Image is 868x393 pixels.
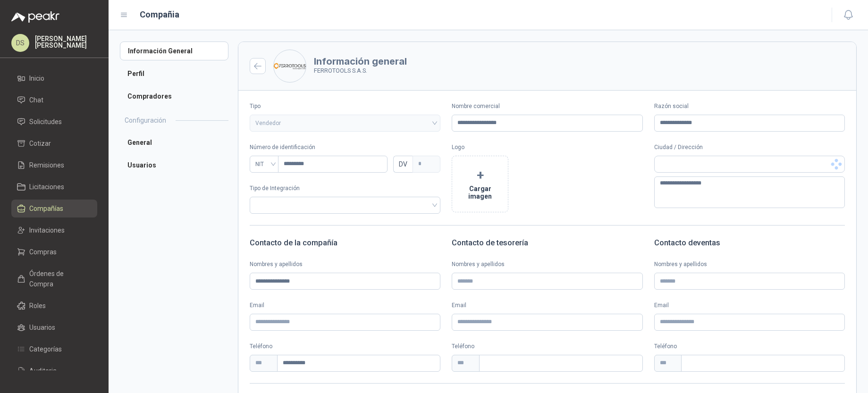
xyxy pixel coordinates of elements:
span: Usuarios [29,322,55,333]
h2: Configuración [125,115,166,125]
a: Roles [11,297,97,315]
p: Teléfono [250,342,440,351]
a: Perfil [120,64,228,83]
label: Nombres y apellidos [452,260,642,269]
a: Información General [120,42,228,60]
button: +Cargar imagen [452,156,508,212]
span: Inicio [29,73,44,84]
span: DV [393,156,413,173]
span: Compañías [29,203,63,214]
h1: Compañia [140,8,179,21]
img: Logo peakr [11,11,59,23]
a: Usuarios [11,318,97,336]
p: Teléfono [654,342,845,351]
h3: Contacto de la compañía [250,237,440,249]
span: Vendedor [255,116,435,130]
p: Tipo de Integración [250,184,440,193]
label: Nombres y apellidos [250,260,440,269]
label: Nombre comercial [452,102,642,111]
a: Inicio [11,69,97,87]
label: Nombres y apellidos [654,260,845,269]
span: Remisiones [29,160,64,170]
span: Roles [29,301,46,311]
a: General [120,133,228,152]
a: Usuarios [120,156,228,175]
a: Chat [11,91,97,109]
a: Órdenes de Compra [11,265,97,293]
a: Cotizar [11,134,97,152]
span: Licitaciones [29,182,64,192]
label: Tipo [250,102,440,111]
h3: Información general [314,57,407,66]
label: Razón social [654,102,845,111]
a: Invitaciones [11,221,97,239]
span: Cotizar [29,138,51,149]
span: Compras [29,247,57,257]
a: Compras [11,243,97,261]
p: Ciudad / Dirección [654,143,845,152]
p: [PERSON_NAME] [PERSON_NAME] [35,35,97,49]
label: Email [250,301,440,310]
p: Teléfono [452,342,642,351]
a: Categorías [11,340,97,358]
span: Categorías [29,344,62,354]
p: FERROTOOLS S.A.S. [314,66,407,75]
span: Chat [29,95,43,105]
a: Compradores [120,87,228,106]
label: Email [654,301,845,310]
a: Compañías [11,200,97,217]
h3: Contacto de tesorería [452,237,642,249]
span: Invitaciones [29,225,65,235]
span: Órdenes de Compra [29,268,88,289]
p: Logo [452,143,642,152]
a: Solicitudes [11,113,97,131]
div: DS [11,34,29,52]
img: Company Logo [274,50,306,82]
span: Auditoria [29,366,57,376]
a: Auditoria [11,362,97,380]
a: Licitaciones [11,178,97,196]
span: Solicitudes [29,117,62,127]
a: Remisiones [11,156,97,174]
label: Email [452,301,642,310]
p: Número de identificación [250,143,440,152]
h3: Contacto de ventas [654,237,845,249]
span: NIT [255,157,273,171]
